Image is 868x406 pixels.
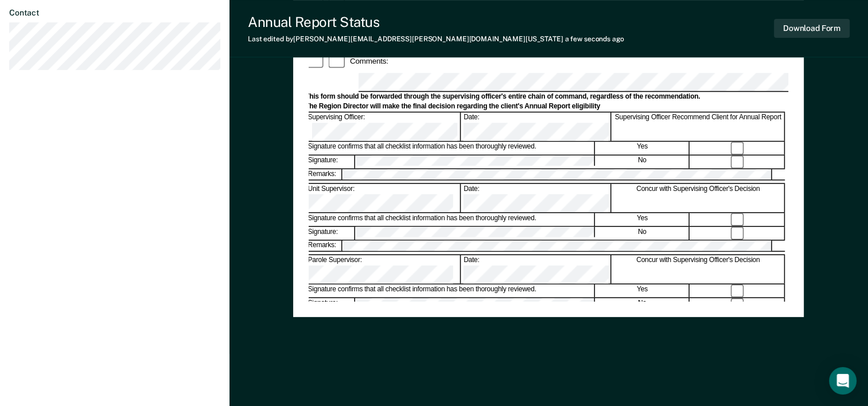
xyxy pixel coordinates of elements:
[612,255,785,283] div: Concur with Supervising Officer's Decision
[612,113,785,141] div: Supervising Officer Recommend Client for Annual Report
[306,155,355,168] div: Signature:
[595,142,690,155] div: Yes
[306,213,595,226] div: Signature confirms that all checklist information has been thoroughly reviewed.
[306,169,343,179] div: Remarks:
[462,184,611,212] div: Date:
[306,227,355,240] div: Signature:
[306,255,461,283] div: Parole Supervisor:
[248,35,624,43] div: Last edited by [PERSON_NAME][EMAIL_ADDRESS][PERSON_NAME][DOMAIN_NAME][US_STATE]
[612,184,785,212] div: Concur with Supervising Officer's Decision
[248,14,624,30] div: Annual Report Status
[306,298,355,311] div: Signature:
[305,102,785,111] div: The Region Director will make the final decision regarding the client's Annual Report eligibility
[595,155,690,168] div: No
[462,255,611,283] div: Date:
[595,227,690,240] div: No
[462,113,611,141] div: Date:
[306,241,343,251] div: Remarks:
[306,142,595,155] div: Signature confirms that all checklist information has been thoroughly reviewed.
[305,92,785,101] div: This form should be forwarded through the supervising officer's entire chain of command, regardle...
[595,213,690,226] div: Yes
[306,284,595,297] div: Signature confirms that all checklist information has been thoroughly reviewed.
[348,56,390,66] div: Comments:
[306,184,461,212] div: Unit Supervisor:
[829,367,857,395] div: Open Intercom Messenger
[595,298,690,311] div: No
[9,8,220,18] dt: Contact
[595,284,690,297] div: Yes
[306,113,461,141] div: Supervising Officer:
[774,19,850,38] button: Download Form
[565,35,624,43] span: a few seconds ago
